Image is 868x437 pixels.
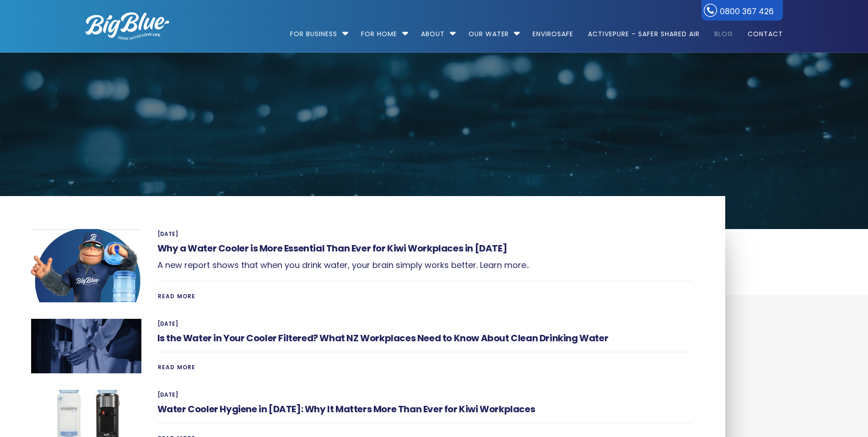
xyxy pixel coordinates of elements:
span: [DATE] [157,319,692,328]
a: Water Cooler Hygiene in [DATE]: Why It Matters More Than Ever for Kiwi Workplaces [157,403,535,415]
a: Why a Water Cooler is More Essential Than Ever for Kiwi Workplaces in [DATE] [157,242,507,255]
a: Read More [157,362,196,372]
img: logo [86,12,169,40]
span: [DATE] [157,390,692,399]
a: Read More [157,291,196,301]
a: Is the Water in Your Cooler Filtered? What NZ Workplaces Need to Know About Clean Drinking Water [157,332,609,344]
span: [DATE] [157,229,692,239]
p: A new report shows that when you drink water, your brain simply works better. Learn more.. [157,258,692,273]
